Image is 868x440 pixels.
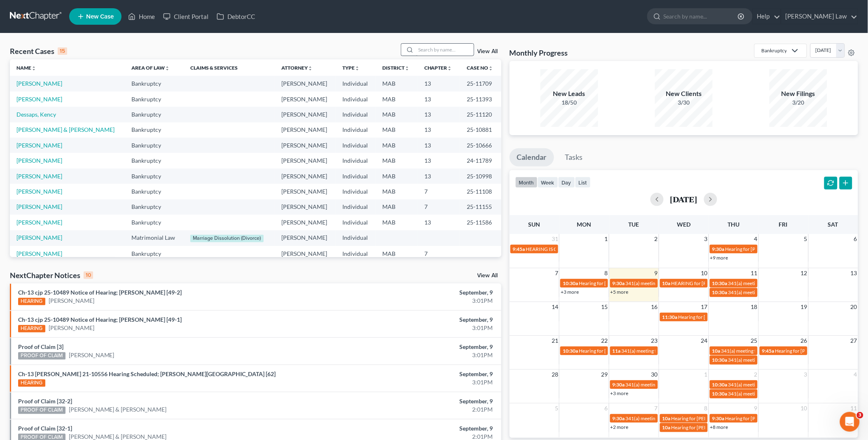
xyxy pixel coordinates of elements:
div: Marriage Dissolution (Divorce) [190,235,264,242]
input: Search by name... [664,9,739,24]
span: 15 [601,302,609,312]
td: MAB [376,184,417,199]
span: 8 [604,268,609,278]
span: 10a [662,424,671,431]
a: [PERSON_NAME] [16,173,62,180]
a: [PERSON_NAME] [49,324,94,332]
span: 10:30a [712,381,728,388]
span: 7 [554,268,559,278]
span: 3 [803,370,808,379]
iframe: Intercom live chat [840,412,860,432]
td: Bankruptcy [125,199,184,215]
i: unfold_more [355,66,360,71]
td: [PERSON_NAME] [275,169,336,184]
span: Hearing for [PERSON_NAME] [678,314,743,320]
a: [PERSON_NAME] [16,96,62,103]
div: 10 [84,271,93,279]
span: 25 [750,336,758,346]
span: Tue [629,221,639,228]
div: 2:01PM [340,405,493,414]
span: 341(a) meeting for [PERSON_NAME] [728,280,808,286]
i: unfold_more [308,66,313,71]
a: Nameunfold_more [16,65,36,71]
span: Sun [529,221,540,228]
span: 341(a) meeting for [PERSON_NAME] [728,391,808,397]
i: unfold_more [488,66,493,71]
td: [PERSON_NAME] [275,122,336,138]
span: 10:30a [712,280,728,286]
td: 25-11120 [460,107,501,122]
span: 7 [654,403,659,413]
div: PROOF OF CLAIM [18,407,66,414]
div: HEARING [18,325,45,332]
span: 10a [662,415,671,421]
button: month [515,177,538,188]
div: September, 9 [340,370,493,378]
a: [PERSON_NAME] [16,219,62,226]
td: Individual [336,215,376,230]
a: View All [477,273,498,279]
span: Mon [577,221,592,228]
span: 16 [650,302,659,312]
a: [PERSON_NAME] & [PERSON_NAME] [69,405,167,414]
td: Individual [336,91,376,107]
span: Hearing for [PERSON_NAME] [725,246,790,252]
td: 13 [418,138,460,153]
span: 9:30a [613,280,625,286]
td: MAB [376,246,417,261]
a: Typeunfold_more [342,65,360,71]
div: HEARING [18,379,45,387]
a: Ch-13 cjp 25-10489 Notice of Hearing; [PERSON_NAME] [49-2] [18,289,182,296]
span: Hearing for [PERSON_NAME] [579,348,643,354]
span: 9:45a [513,246,525,252]
span: 13 [850,268,858,278]
td: Bankruptcy [125,76,184,91]
td: 13 [418,153,460,168]
td: 7 [418,184,460,199]
a: +8 more [710,424,728,430]
td: 25-11586 [460,215,501,230]
span: 341(a) meeting for [PERSON_NAME] [728,381,808,388]
td: 25-11709 [460,76,501,91]
td: Bankruptcy [125,138,184,153]
span: HEARING IS CONTINUED for [PERSON_NAME] [526,246,630,252]
td: 13 [418,122,460,138]
span: 341(a) meeting for [PERSON_NAME] [626,415,705,421]
span: 24 [700,336,709,346]
span: 20 [850,302,858,312]
td: Bankruptcy [125,246,184,261]
a: Chapterunfold_more [424,65,452,71]
a: [PERSON_NAME] [16,250,62,257]
span: Hearing for [PERSON_NAME] [671,424,736,431]
a: [PERSON_NAME] [16,203,62,210]
td: 7 [418,199,460,215]
button: day [558,177,575,188]
span: 341(a) meeting for [PERSON_NAME] [728,289,808,295]
td: [PERSON_NAME] [275,184,336,199]
span: 10:30a [712,289,728,295]
span: 9:45a [762,348,774,354]
a: Ch-13 cjp 25-10489 Notice of Hearing; [PERSON_NAME] [49-1] [18,316,182,323]
a: +9 more [710,255,728,261]
div: 3:01PM [340,324,493,332]
td: [PERSON_NAME] [275,138,336,153]
td: [PERSON_NAME] [275,199,336,215]
span: Sat [828,221,838,228]
a: Districtunfold_more [382,65,409,71]
span: 27 [850,336,858,346]
td: MAB [376,169,417,184]
span: 1 [604,234,609,244]
a: +2 more [611,424,629,430]
span: 9 [654,268,659,278]
span: New Case [86,14,114,20]
td: Bankruptcy [125,184,184,199]
a: Client Portal [159,9,213,24]
span: 9:30a [712,415,725,421]
a: Area of Lawunfold_more [131,65,170,71]
span: 22 [601,336,609,346]
div: September, 9 [340,288,493,297]
td: Individual [336,122,376,138]
span: 6 [604,403,609,413]
td: MAB [376,122,417,138]
td: Individual [336,169,376,184]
